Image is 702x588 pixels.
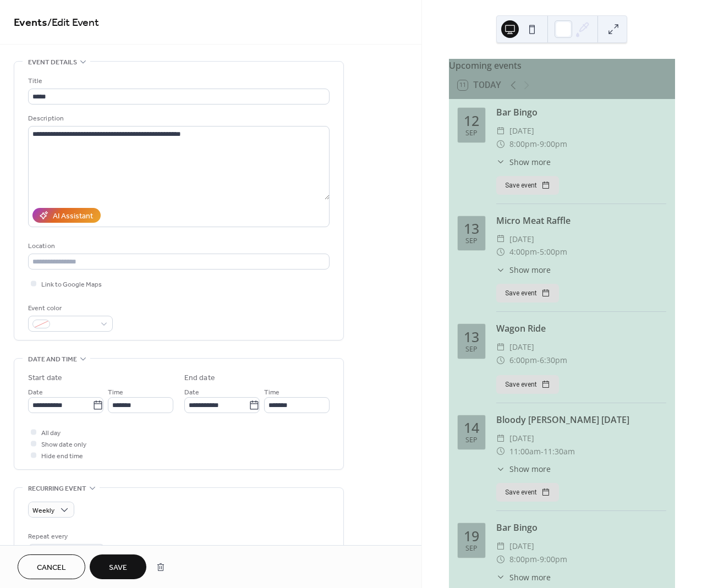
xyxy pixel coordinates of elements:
div: 19 [464,529,479,543]
div: Micro Meat Raffle [496,214,666,227]
span: / Edit Event [47,12,99,34]
span: 4:00pm [509,245,537,259]
div: AI Assistant [53,211,93,222]
span: All day [41,427,61,439]
span: Show more [509,156,551,168]
div: Start date [28,372,62,384]
span: Weekly [32,504,54,517]
span: Recurring event [28,483,86,494]
span: Event details [28,57,77,68]
span: Save [109,562,127,574]
button: ​Show more [496,156,551,168]
div: Sep [465,545,478,552]
span: Show more [509,264,551,276]
button: AI Assistant [32,208,101,223]
span: 5:00pm [540,245,567,259]
div: Location [28,240,327,252]
div: ​ [496,445,505,458]
span: - [541,445,544,458]
div: ​ [496,138,505,151]
button: Save event [496,483,559,502]
span: 9:00pm [540,138,567,151]
span: - [537,354,540,367]
button: Cancel [18,554,85,579]
span: Time [264,387,279,398]
span: [DATE] [509,124,534,138]
span: Date and time [28,354,77,365]
span: [DATE] [509,432,534,445]
div: ​ [496,553,505,566]
span: Show date only [41,439,86,450]
div: Event color [28,303,111,314]
div: 14 [464,421,479,435]
div: 13 [464,330,479,344]
div: Wagon Ride [496,322,666,335]
div: Repeat every [28,531,102,542]
button: Save event [496,284,559,303]
span: Cancel [37,562,66,574]
div: ​ [496,432,505,445]
div: Bloody [PERSON_NAME] [DATE] [496,413,666,426]
div: ​ [496,124,505,138]
span: [DATE] [509,233,534,246]
button: ​Show more [496,463,551,475]
div: Sep [465,437,478,444]
div: ​ [496,463,505,475]
div: ​ [496,156,505,168]
div: ​ [496,340,505,354]
div: Sep [465,238,478,245]
div: Title [28,75,327,87]
span: Show more [509,463,551,475]
span: Link to Google Maps [41,279,102,290]
span: 6:30pm [540,354,567,367]
div: ​ [496,571,505,583]
button: Save [90,554,146,579]
span: 8:00pm [509,138,537,151]
span: Date [184,387,199,398]
div: 13 [464,222,479,235]
span: Show more [509,571,551,583]
span: - [537,138,540,151]
div: Sep [465,130,478,137]
div: ​ [496,233,505,246]
button: Save event [496,176,559,195]
span: - [537,553,540,566]
div: ​ [496,540,505,553]
button: ​Show more [496,264,551,276]
div: Sep [465,346,478,353]
span: - [537,245,540,259]
span: 8:00pm [509,553,537,566]
span: 6:00pm [509,354,537,367]
span: [DATE] [509,340,534,354]
button: ​Show more [496,571,551,583]
div: ​ [496,245,505,259]
span: 9:00pm [540,553,567,566]
a: Events [14,12,47,34]
div: 12 [464,114,479,128]
div: Description [28,113,327,124]
span: 11:30am [544,445,575,458]
span: Hide end time [41,450,83,462]
div: Upcoming events [449,59,675,72]
div: Bar Bingo [496,521,666,534]
div: End date [184,372,215,384]
div: Bar Bingo [496,106,666,119]
span: Time [108,387,123,398]
div: ​ [496,354,505,367]
span: [DATE] [509,540,534,553]
span: Date [28,387,43,398]
button: Save event [496,375,559,394]
span: 11:00am [509,445,541,458]
div: ​ [496,264,505,276]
